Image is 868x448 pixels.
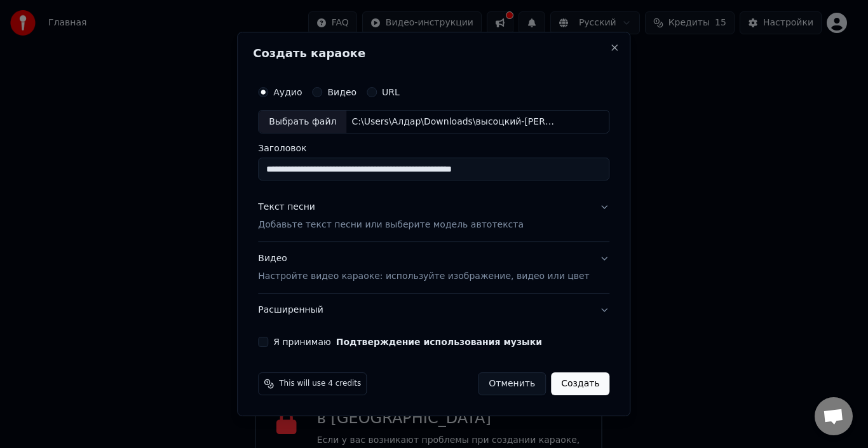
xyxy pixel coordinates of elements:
[258,270,589,283] p: Настройте видео караоке: используйте изображение, видео или цвет
[478,372,546,395] button: Отменить
[551,372,609,395] button: Создать
[258,253,589,283] div: Видео
[258,201,315,214] div: Текст песни
[258,144,609,153] label: Заголовок
[273,337,542,346] label: Я принимаю
[327,88,356,97] label: Видео
[258,243,609,294] button: ВидеоНастройте видео караоке: используйте изображение, видео или цвет
[259,111,346,133] div: Выбрать файл
[258,219,524,232] p: Добавьте текст песни или выберите модель автотекста
[279,379,361,389] span: This will use 4 credits
[336,337,542,346] button: Я принимаю
[253,48,614,59] h2: Создать караоке
[258,294,609,327] button: Расширенный
[346,116,562,128] div: C:\Users\Алдар\Downloads\высоцкий-[PERSON_NAME]-владимир-утренняя-гимнастика-63.mp3
[273,88,302,97] label: Аудио
[382,88,400,97] label: URL
[258,191,609,242] button: Текст песниДобавьте текст песни или выберите модель автотекста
